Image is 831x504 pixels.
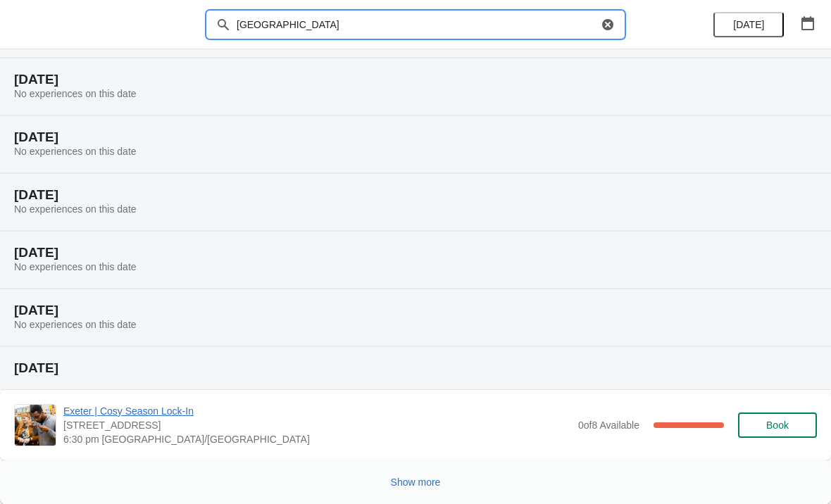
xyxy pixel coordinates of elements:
span: Book [766,420,789,431]
span: Show more [391,477,441,488]
span: No experiences on this date [14,203,137,215]
span: Exeter | Cosy Season Lock-In [63,404,571,418]
h2: [DATE] [14,303,817,317]
button: Book [738,412,817,438]
h2: [DATE] [14,246,817,260]
input: Search [236,12,598,37]
span: No experiences on this date [14,88,137,99]
span: No experiences on this date [14,319,137,330]
button: Clear [601,18,615,32]
h2: [DATE] [14,361,817,375]
span: [STREET_ADDRESS] [63,418,571,432]
span: No experiences on this date [14,261,137,272]
span: 0 of 8 Available [578,420,639,431]
h2: [DATE] [14,130,817,144]
button: Show more [385,470,446,495]
h2: [DATE] [14,188,817,202]
h2: [DATE] [14,73,817,87]
span: 6:30 pm [GEOGRAPHIC_DATA]/[GEOGRAPHIC_DATA] [63,432,571,446]
span: No experiences on this date [14,146,137,157]
span: [DATE] [733,19,764,30]
button: [DATE] [713,12,784,37]
img: Exeter | Cosy Season Lock-In | 46 High Street, Exeter EX4 3DJ, UK | 6:30 pm Europe/London [15,405,56,446]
